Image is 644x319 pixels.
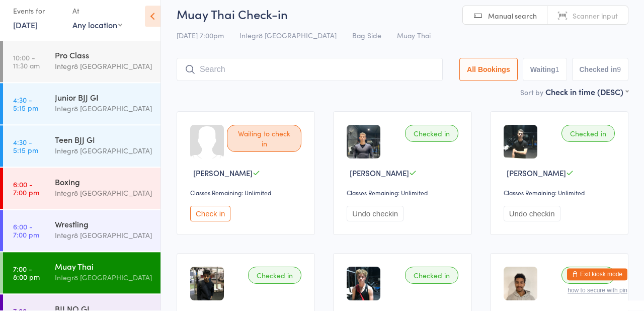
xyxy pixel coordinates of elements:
[13,11,62,28] div: Events for
[177,66,443,90] input: Search
[555,74,559,82] div: 1
[55,100,152,111] div: Junior BJJ GI
[488,19,537,29] span: Manual search
[72,11,122,28] div: At
[397,39,431,49] span: Muay Thai
[523,66,567,90] button: Waiting1
[561,275,615,292] div: Checked in
[193,176,253,187] span: [PERSON_NAME]
[55,69,152,81] div: Integr8 [GEOGRAPHIC_DATA]
[190,275,224,309] img: image1745823692.png
[239,39,337,49] span: Integr8 [GEOGRAPHIC_DATA]
[507,176,566,187] span: [PERSON_NAME]
[55,227,152,238] div: Wrestling
[248,275,301,292] div: Checked in
[3,92,160,133] a: 4:30 -5:15 pmJunior BJJ GIIntegr8 [GEOGRAPHIC_DATA]
[520,96,543,106] label: Sort by
[617,74,621,82] div: 9
[568,295,627,302] button: how to secure with pin
[55,269,152,280] div: Muay Thai
[573,19,618,29] span: Scanner input
[13,104,38,120] time: 4:30 - 5:15 pm
[504,214,560,230] button: Undo checkin
[3,218,160,260] a: 6:00 -7:00 pmWrestlingIntegr8 [GEOGRAPHIC_DATA]
[13,189,39,205] time: 6:00 - 7:00 pm
[190,214,230,230] button: Check in
[347,133,380,167] img: image1745826923.png
[3,134,160,175] a: 4:30 -5:15 pmTeen BJJ GIIntegr8 [GEOGRAPHIC_DATA]
[561,133,615,150] div: Checked in
[350,176,409,187] span: [PERSON_NAME]
[504,133,537,167] img: image1746521568.png
[3,49,160,91] a: 10:00 -11:30 amPro ClassIntegr8 [GEOGRAPHIC_DATA]
[55,196,152,207] div: Integr8 [GEOGRAPHIC_DATA]
[55,280,152,292] div: Integr8 [GEOGRAPHIC_DATA]
[567,277,627,289] button: Exit kiosk mode
[55,58,152,69] div: Pro Class
[55,111,152,123] div: Integr8 [GEOGRAPHIC_DATA]
[72,28,122,39] div: Any location
[347,214,404,230] button: Undo checkin
[572,66,629,90] button: Checked in9
[504,197,618,205] div: Classes Remaining: Unlimited
[405,133,458,150] div: Checked in
[545,95,628,106] div: Check in time (DESC)
[177,39,224,49] span: [DATE] 7:00pm
[352,39,381,49] span: Bag Side
[177,14,628,31] h2: Muay Thai Check-in
[13,62,40,78] time: 10:00 - 11:30 am
[13,146,38,163] time: 4:30 - 5:15 pm
[227,133,301,161] div: Waiting to check in
[3,176,160,217] a: 6:00 -7:00 pmBoxingIntegr8 [GEOGRAPHIC_DATA]
[459,66,518,90] button: All Bookings
[55,153,152,165] div: Integr8 [GEOGRAPHIC_DATA]
[13,28,38,39] a: [DATE]
[405,275,458,292] div: Checked in
[347,275,380,309] img: image1745826484.png
[55,185,152,196] div: Boxing
[504,275,537,309] img: image1746526945.png
[13,231,39,247] time: 6:00 - 7:00 pm
[55,142,152,153] div: Teen BJJ GI
[55,238,152,250] div: Integr8 [GEOGRAPHIC_DATA]
[190,197,304,205] div: Classes Remaining: Unlimited
[347,197,461,205] div: Classes Remaining: Unlimited
[13,273,40,289] time: 7:00 - 8:00 pm
[3,261,160,302] a: 7:00 -8:00 pmMuay ThaiIntegr8 [GEOGRAPHIC_DATA]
